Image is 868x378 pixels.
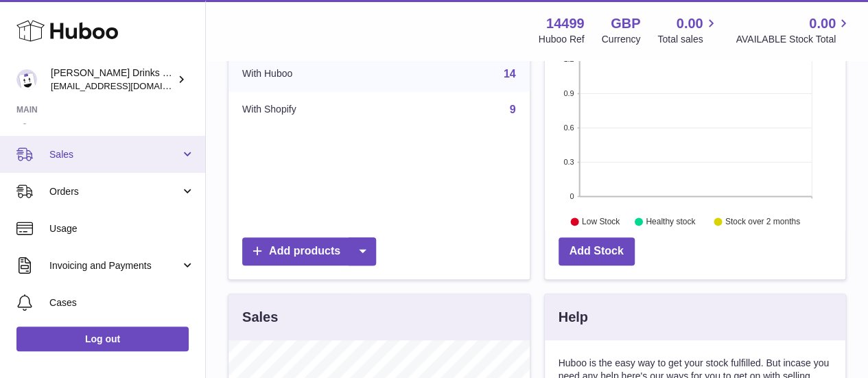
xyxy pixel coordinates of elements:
[16,327,189,351] a: Log out
[736,33,852,46] span: AVAILABLE Stock Total
[510,104,516,115] a: 9
[611,14,640,33] strong: GBP
[736,14,852,46] a: 0.00 AVAILABLE Stock Total
[242,308,278,327] h3: Sales
[646,217,696,226] text: Healthy stock
[539,33,585,46] div: Huboo Ref
[563,89,574,97] text: 0.9
[49,259,180,272] span: Invoicing and Payments
[570,192,574,200] text: 0
[657,33,718,46] span: Total sales
[602,33,641,46] div: Currency
[51,80,202,91] span: [EMAIL_ADDRESS][DOMAIN_NAME]
[657,14,718,46] a: 0.00 Total sales
[49,222,195,235] span: Usage
[677,14,703,33] span: 0.00
[242,237,376,265] a: Add products
[563,158,574,166] text: 0.3
[49,296,195,309] span: Cases
[809,14,836,33] span: 0.00
[228,56,390,92] td: With Huboo
[581,217,620,226] text: Low Stock
[563,55,574,63] text: 1.2
[559,308,588,327] h3: Help
[559,237,635,265] a: Add Stock
[16,69,37,90] img: internalAdmin-14499@internal.huboo.com
[51,67,174,93] div: [PERSON_NAME] Drinks LTD (t/a Zooz)
[725,217,799,226] text: Stock over 2 months
[546,14,585,33] strong: 14499
[49,148,180,161] span: Sales
[49,185,180,198] span: Orders
[228,92,390,128] td: With Shopify
[563,123,574,132] text: 0.6
[504,68,516,80] a: 14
